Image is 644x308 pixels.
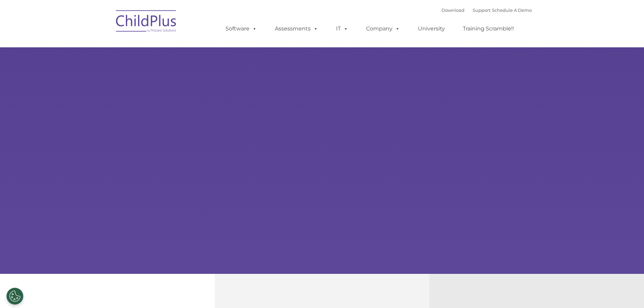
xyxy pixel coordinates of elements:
a: Software [219,22,264,35]
a: Download [442,7,464,13]
a: Schedule A Demo [492,7,532,13]
a: Assessments [268,22,325,35]
a: Company [359,22,407,35]
a: IT [329,22,355,35]
button: Cookies Settings [6,288,23,305]
a: Training Scramble!! [456,22,521,35]
a: University [411,22,452,35]
a: Support [473,7,491,13]
img: ChildPlus by Procare Solutions [113,5,180,39]
font: | [442,7,532,13]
